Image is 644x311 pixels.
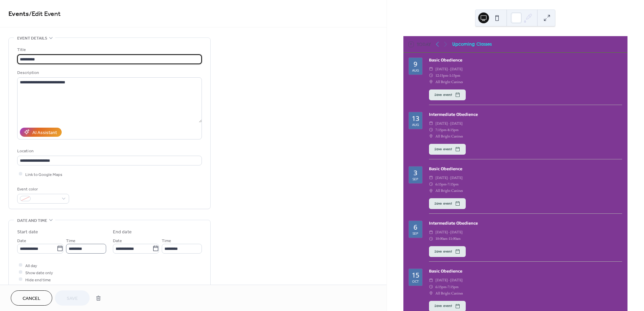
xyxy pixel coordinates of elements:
[448,127,459,133] span: 8:15pm
[25,171,62,178] span: Link to Google Maps
[447,127,448,133] span: -
[413,224,417,231] div: 6
[429,72,433,79] div: ​
[435,66,463,72] span: [DATE] - [DATE]
[435,127,447,133] span: 7:15pm
[113,229,132,236] div: End date
[429,133,433,139] div: ​
[449,72,460,79] span: 1:15pm
[448,72,449,79] span: -
[8,7,29,21] a: Events
[17,46,201,53] div: Title
[413,170,417,176] div: 3
[429,79,433,85] div: ​
[23,295,40,302] span: Cancel
[413,61,417,68] div: 9
[448,235,449,242] span: -
[449,235,461,242] span: 11:00am
[17,148,201,155] div: Location
[448,284,459,290] span: 7:15pm
[429,284,433,290] div: ​
[429,181,433,187] div: ​
[32,129,57,136] div: AI Assistant
[435,187,463,194] span: All Bright Canines
[17,186,68,193] div: Event color
[412,69,419,72] div: Aug
[429,66,433,72] div: ​
[429,57,622,63] div: Basic Obedience
[435,229,463,235] span: [DATE] - [DATE]
[113,237,122,244] span: Date
[435,284,447,290] span: 6:15pm
[412,115,419,122] div: 13
[29,7,61,21] span: / Edit Event
[17,237,26,244] span: Date
[429,127,433,133] div: ​
[435,72,448,79] span: 12:15pm
[11,290,52,306] button: Cancel
[429,144,466,155] button: Save event
[20,128,62,137] button: AI Assistant
[429,198,466,209] button: Save event
[429,89,466,100] button: Save event
[429,111,622,118] div: Intermediate Obedience
[447,181,448,187] span: -
[162,237,171,244] span: Time
[452,41,492,47] div: Upcoming Classes
[17,35,47,42] span: Event details
[412,280,419,283] div: Oct
[448,181,459,187] span: 7:15pm
[435,181,447,187] span: 6:15pm
[412,272,419,279] div: 15
[25,262,37,269] span: All day
[17,229,38,236] div: Start date
[412,232,418,235] div: Sep
[429,235,433,242] div: ​
[25,269,53,276] span: Show date only
[429,220,622,226] div: Intermediate Obedience
[429,229,433,235] div: ​
[17,217,47,224] span: Date and time
[429,246,466,257] button: Save event
[435,235,448,242] span: 10:00am
[429,277,433,283] div: ​
[429,175,433,181] div: ​
[429,187,433,194] div: ​
[435,277,463,283] span: [DATE] - [DATE]
[25,276,51,283] span: Hide end time
[435,133,463,139] span: All Bright Canines
[435,175,463,181] span: [DATE] - [DATE]
[429,268,622,274] div: Basic Obedience
[412,123,419,126] div: Aug
[429,120,433,127] div: ​
[66,237,75,244] span: Time
[435,120,463,127] span: [DATE] - [DATE]
[429,290,433,296] div: ​
[435,79,463,85] span: All Bright Canines
[429,165,622,172] div: Basic Obedience
[17,69,201,76] div: Description
[435,290,463,296] span: All Bright Canines
[412,177,418,181] div: Sep
[447,284,448,290] span: -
